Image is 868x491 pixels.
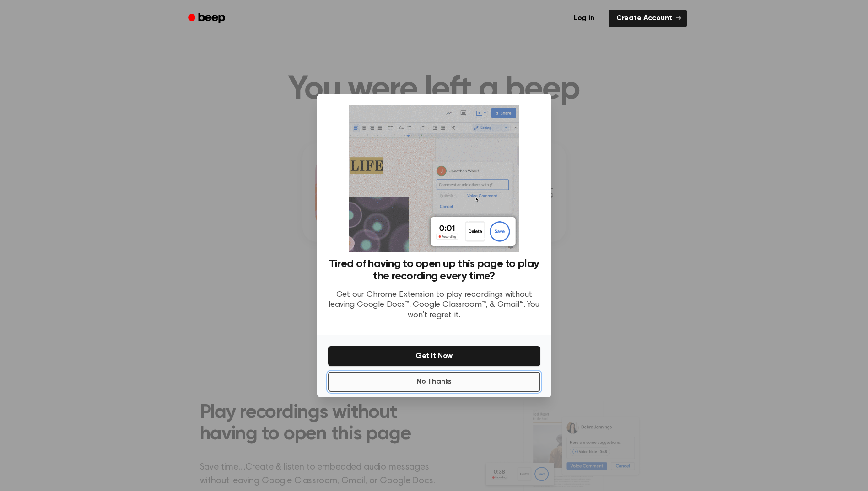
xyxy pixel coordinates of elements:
[565,8,604,29] a: Log in
[328,258,540,283] h3: Tired of having to open up this page to play the recording every time?
[182,10,233,27] a: Beep
[328,346,540,366] button: Get It Now
[349,105,519,252] img: Beep extension in action
[609,10,687,27] a: Create Account
[328,290,540,321] p: Get our Chrome Extension to play recordings without leaving Google Docs™, Google Classroom™, & Gm...
[328,372,540,392] button: No Thanks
